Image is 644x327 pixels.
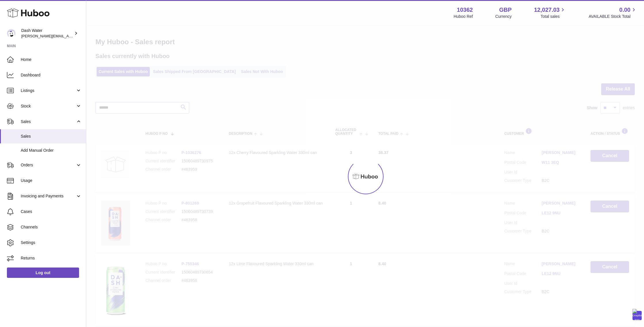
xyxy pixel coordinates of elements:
a: Log out [7,268,79,278]
span: Add Manual Order [21,148,82,153]
span: Settings [21,240,82,245]
a: 12,027.03 Total sales [534,6,566,19]
span: Invoicing and Payments [21,193,76,199]
strong: 10362 [457,6,473,14]
span: Usage [21,178,82,183]
span: AVAILABLE Stock Total [589,14,637,19]
span: 0.00 [619,6,630,14]
img: james@dash-water.com [7,29,16,38]
span: Returns [21,255,82,261]
span: 12,027.03 [534,6,559,14]
span: [PERSON_NAME][EMAIL_ADDRESS][DOMAIN_NAME] [21,34,115,38]
span: Dashboard [21,72,82,78]
div: Currency [495,14,512,19]
span: Stock [21,103,76,109]
div: Huboo Ref [454,14,473,19]
span: Channels [21,224,82,230]
div: Dash Water [21,28,73,39]
a: 0.00 AVAILABLE Stock Total [589,6,637,19]
span: Listings [21,88,76,93]
span: Orders [21,162,76,168]
span: Sales [21,134,82,139]
span: Sales [21,119,76,124]
span: Home [21,57,82,62]
span: Cases [21,209,82,214]
span: Total sales [540,14,566,19]
strong: GBP [499,6,511,14]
